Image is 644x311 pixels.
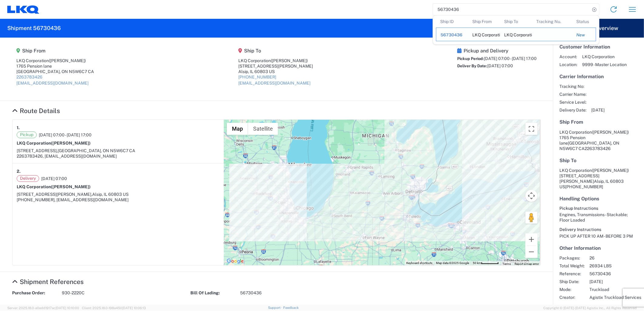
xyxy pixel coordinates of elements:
h5: Ship To [559,158,638,163]
div: LKQ Corporation [238,58,313,63]
a: Hide Details [12,278,84,286]
div: PICK UP AFTER 10 AM - BEFORE 3 PM [559,233,638,239]
div: New [576,32,592,38]
a: Hide Details [12,107,60,115]
div: LKQ Corporation [504,28,528,41]
span: Mode: [559,287,585,292]
a: Terms [502,262,511,266]
strong: Bill Of Lading: [190,290,236,296]
h5: Pickup and Delivery [457,48,537,54]
div: [STREET_ADDRESS][PERSON_NAME] [238,63,313,69]
a: 2263783426 [16,75,42,79]
span: 26934 LBS [589,263,641,269]
h2: Shipment 56730436 [7,25,61,32]
button: Toggle fullscreen view [525,123,538,135]
span: ([PERSON_NAME]) [271,58,308,63]
span: 56730436 [240,290,262,296]
span: Pickup Period: [457,56,484,61]
img: Google [225,257,245,265]
span: [GEOGRAPHIC_DATA], ON N5W6C7 CA [58,148,135,153]
h5: Handling Options [559,196,638,202]
span: [DATE] 07:00 [487,63,513,68]
a: Feedback [283,306,299,309]
span: [DATE] 07:00 - [DATE] 17:00 [39,132,92,138]
span: 930-2220C [62,290,85,296]
span: Account: [559,54,577,59]
span: [DATE] 10:10:00 [55,306,79,310]
span: Total Weight: [559,263,585,269]
a: Support [268,306,283,309]
span: Agistix Truckload Services [589,295,641,300]
span: LKQ Corporation [582,54,627,59]
span: Reference: [559,271,585,276]
span: [DATE] 07:00 [41,176,67,181]
span: Ship Date: [559,279,585,284]
button: Map camera controls [525,190,538,202]
span: 56730436 [441,32,462,37]
div: LKQ Corporation [472,28,496,41]
span: [STREET_ADDRESS][PERSON_NAME], [17,192,92,197]
span: ([PERSON_NAME]) [592,130,629,135]
a: [EMAIL_ADDRESS][DOMAIN_NAME] [238,81,310,85]
h6: Pickup Instructions [559,206,638,211]
th: Ship To [500,15,532,28]
span: Deliver By Date: [457,64,487,68]
strong: LKQ Corporation [17,141,91,145]
span: ([PERSON_NAME]) [51,141,91,145]
a: Open this area in Google Maps (opens a new window) [225,257,245,265]
span: Packages: [559,255,585,261]
span: Tracking No: [559,84,586,89]
span: 9999 - Master Location [582,62,627,67]
address: Alsip, IL 60803 US [559,168,638,189]
strong: 2. [17,168,21,175]
button: Show street map [227,123,248,135]
strong: 1. [17,124,20,132]
div: 2263783426, [EMAIL_ADDRESS][DOMAIN_NAME] [17,153,220,159]
div: 1765 Pension lane [16,63,94,69]
span: 56730436 [589,271,641,276]
span: [STREET_ADDRESS], [17,148,58,153]
span: Server: 2025.18.0-a0edd1917ac [7,306,79,310]
span: [DATE] 10:06:13 [122,306,146,310]
div: [GEOGRAPHIC_DATA], ON N5W6C7 CA [16,69,94,74]
div: Alsip, IL 60803 US [238,69,313,74]
span: [DATE] 07:00 - [DATE] 17:00 [484,56,537,61]
span: Pickup [17,132,37,138]
span: Map data ©2025 Google [436,261,469,265]
span: [DATE] [591,107,605,113]
span: 2263783426 [585,146,611,151]
button: Zoom in [525,233,538,246]
button: Drag Pegman onto the map to open Street View [525,212,538,224]
th: Status [572,15,596,28]
th: Ship ID [436,15,468,28]
span: ([PERSON_NAME]) [592,168,629,173]
span: Creator: [559,295,585,300]
span: Service Level: [559,99,586,105]
span: 50 km [473,261,481,265]
span: Location: [559,62,577,67]
a: [PHONE_NUMBER] [238,75,276,79]
span: 1765 Pension lane [559,135,585,145]
th: Ship From [468,15,500,28]
h5: Customer Information [559,44,638,50]
span: 26 [589,255,641,261]
h5: Ship From [16,48,94,54]
a: [EMAIL_ADDRESS][DOMAIN_NAME] [16,81,89,85]
span: Delivery [17,175,39,182]
span: ([PERSON_NAME]) [51,184,91,189]
div: LKQ Corporation [16,58,94,63]
span: Client: 2025.18.0-198a450 [82,306,146,310]
span: [PHONE_NUMBER] [565,184,603,189]
button: Show satellite imagery [248,123,278,135]
table: Search Results [436,15,599,44]
h5: Ship To [238,48,313,54]
input: Shipment, tracking or reference number [433,4,590,15]
button: Keyboard shortcuts [406,261,432,265]
h5: Carrier Information [559,74,638,79]
span: [DATE] [589,279,641,284]
strong: Purchase Order: [12,290,58,296]
address: [GEOGRAPHIC_DATA], ON N5W6C7 CA [559,129,638,151]
a: Report a map error [515,262,539,266]
th: Tracking Nu. [532,15,572,28]
strong: LKQ Corporation [17,184,91,189]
